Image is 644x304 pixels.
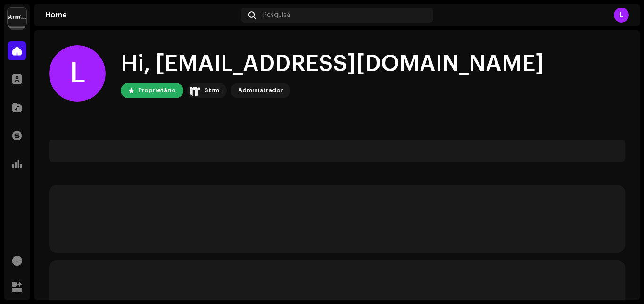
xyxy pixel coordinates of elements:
[238,85,283,96] div: Administrador
[121,49,544,79] div: Hi, [EMAIL_ADDRESS][DOMAIN_NAME]
[614,8,629,23] div: L
[263,11,290,19] span: Pesquisa
[8,8,26,26] img: 408b884b-546b-4518-8448-1008f9c76b02
[49,45,106,102] div: L
[189,85,200,96] img: 408b884b-546b-4518-8448-1008f9c76b02
[204,85,219,96] div: Strm
[138,85,176,96] div: Proprietário
[45,11,237,19] div: Home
